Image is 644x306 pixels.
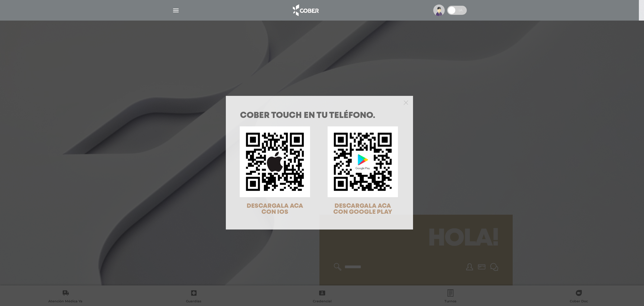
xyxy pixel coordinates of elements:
button: Close [404,99,408,105]
img: qr-code [240,126,310,197]
span: DESCARGALA ACA CON GOOGLE PLAY [333,203,392,215]
h1: COBER TOUCH en tu teléfono. [240,112,399,120]
span: DESCARGALA ACA CON IOS [247,203,303,215]
img: qr-code [328,126,398,197]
